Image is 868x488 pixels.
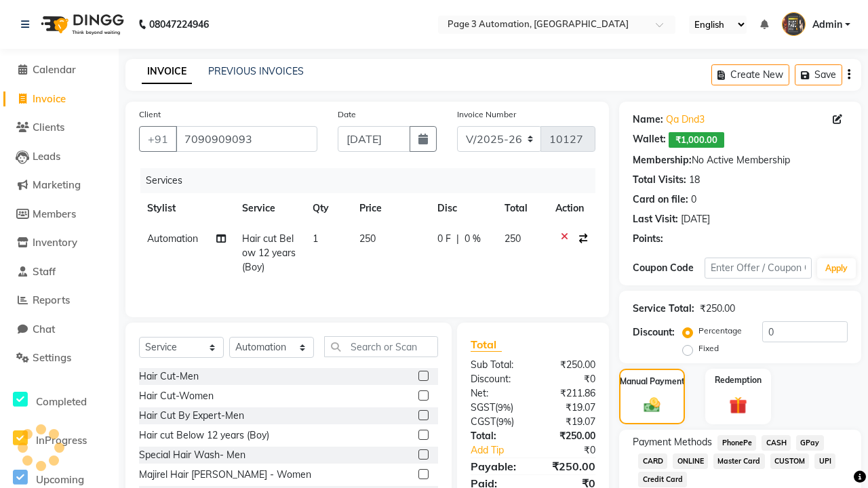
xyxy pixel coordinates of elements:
[498,416,511,427] span: 9%
[460,358,533,372] div: Sub Total:
[770,453,810,469] span: CUSTOM
[638,453,667,469] span: CARD
[545,443,606,457] div: ₹0
[33,150,60,163] span: Leads
[638,472,687,487] span: Credit Card
[812,18,842,32] span: Admin
[533,415,606,429] div: ₹19.07
[35,5,127,43] img: logo
[698,342,719,354] label: Fixed
[705,258,812,279] input: Enter Offer / Coupon Code
[817,258,856,279] button: Apply
[460,443,545,457] a: Add Tip
[359,232,376,245] span: 250
[698,325,742,337] label: Percentage
[460,415,533,429] div: ( )
[139,126,177,152] button: +91
[33,92,66,105] span: Invoice
[633,261,705,275] div: Coupon Code
[633,302,694,316] div: Service Total:
[700,302,735,316] div: ₹250.00
[36,395,87,408] span: Completed
[33,293,70,306] span: Reports
[139,108,161,121] label: Client
[3,293,115,308] a: Reports
[505,232,521,245] span: 250
[713,453,765,469] span: Master Card
[324,336,438,357] input: Search or Scan
[795,64,842,85] button: Save
[3,207,115,222] a: Members
[33,323,55,335] span: Chat
[460,401,533,415] div: ( )
[498,402,511,413] span: 9%
[3,62,115,78] a: Calendar
[139,369,199,384] div: Hair Cut-Men
[460,429,533,443] div: Total:
[633,132,666,148] div: Wallet:
[717,435,756,451] span: PhonePe
[234,193,304,224] th: Service
[633,153,692,167] div: Membership:
[460,458,533,474] div: Payable:
[140,168,606,193] div: Services
[33,207,76,220] span: Members
[33,63,76,76] span: Calendar
[814,453,835,469] span: UPI
[139,409,244,423] div: Hair Cut By Expert-Men
[633,232,663,246] div: Points:
[533,386,606,401] div: ₹211.86
[147,232,198,245] span: Automation
[724,394,752,416] img: _gift.svg
[796,435,824,451] span: GPay
[139,468,311,482] div: Majirel Hair [PERSON_NAME] - Women
[33,121,64,134] span: Clients
[460,386,533,401] div: Net:
[3,149,115,165] a: Leads
[691,192,696,207] div: 0
[3,178,115,193] a: Marketing
[139,428,269,443] div: Hair cut Below 12 years (Boy)
[711,64,789,85] button: Create New
[3,350,115,366] a: Settings
[33,351,71,364] span: Settings
[142,60,192,84] a: INVOICE
[208,65,304,77] a: PREVIOUS INVOICES
[715,374,762,386] label: Redemption
[33,178,81,191] span: Marketing
[33,236,77,249] span: Inventory
[633,153,848,167] div: No Active Membership
[36,434,87,447] span: InProgress
[633,113,663,127] div: Name:
[782,12,806,36] img: Admin
[633,212,678,226] div: Last Visit:
[666,113,705,127] a: Qa Dnd3
[242,232,296,273] span: Hair cut Below 12 years (Boy)
[139,389,214,403] div: Hair Cut-Women
[176,126,317,152] input: Search by Name/Mobile/Email/Code
[460,372,533,386] div: Discount:
[471,338,502,352] span: Total
[639,396,665,415] img: _cash.svg
[3,235,115,251] a: Inventory
[36,473,84,486] span: Upcoming
[471,401,495,413] span: SGST
[533,372,606,386] div: ₹0
[3,322,115,338] a: Chat
[304,193,351,224] th: Qty
[620,375,685,388] label: Manual Payment
[471,415,496,428] span: CGST
[762,435,791,451] span: CASH
[533,429,606,443] div: ₹250.00
[139,448,245,462] div: Special Hair Wash- Men
[465,232,481,246] span: 0 %
[313,232,318,245] span: 1
[456,232,459,246] span: |
[681,212,710,226] div: [DATE]
[533,401,606,415] div: ₹19.07
[633,325,675,340] div: Discount:
[3,264,115,280] a: Staff
[533,458,606,474] div: ₹250.00
[3,120,115,136] a: Clients
[437,232,451,246] span: 0 F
